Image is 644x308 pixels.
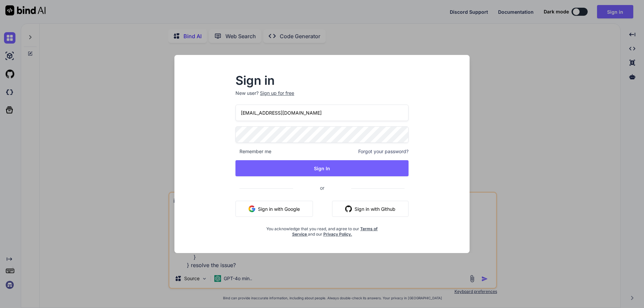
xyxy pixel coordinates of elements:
[264,222,380,237] div: You acknowledge that you read, and agree to our and our
[235,148,271,155] span: Remember me
[323,232,352,237] a: Privacy Policy.
[249,205,255,212] img: google
[235,75,409,86] h2: Sign in
[358,148,409,155] span: Forgot your password?
[292,226,378,237] a: Terms of Service
[235,201,313,217] button: Sign in with Google
[260,90,294,97] div: Sign up for free
[235,105,409,121] input: Login or Email
[293,180,351,196] span: or
[235,90,409,105] p: New user?
[345,205,352,212] img: github
[332,201,409,217] button: Sign in with Github
[235,160,409,176] button: Sign In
